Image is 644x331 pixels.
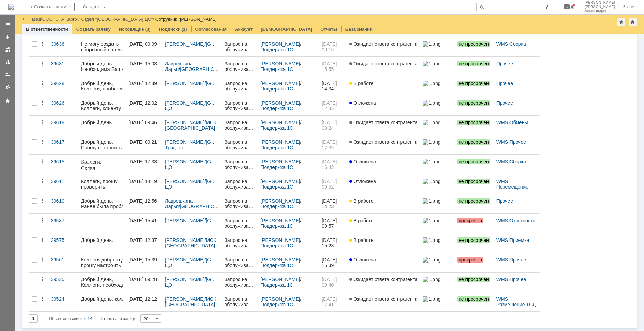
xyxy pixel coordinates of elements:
[224,81,255,92] div: Запрос на обслуживание
[20,267,22,273] span: 2
[235,26,253,32] a: Аккаунт
[319,194,346,213] a: [DATE] 14:23
[322,198,338,209] span: [DATE] 14:23
[423,198,440,204] img: 1.png
[423,100,440,106] img: 1.png
[126,37,162,56] a: [DATE] 09:09
[319,253,346,272] a: [DATE] 15:39
[319,273,346,292] a: [DATE] 09:40
[126,194,162,213] a: [DATE] 12:56
[7,39,21,44] a: 39053
[224,61,255,72] div: Запрос на обслуживание
[423,237,440,243] img: 1.png
[126,233,162,253] a: [DATE] 12:37
[457,257,483,263] span: просрочен
[457,120,490,125] span: не просрочен
[260,145,293,150] a: Поддержка 1С
[128,277,157,282] div: [DATE] 09:28
[119,26,144,32] a: Исходящие
[222,214,258,233] a: Запрос на обслуживание
[48,96,78,115] a: 39626
[496,277,526,282] a: WMS Прочее
[43,133,44,138] span: .
[322,120,338,131] span: [DATE] 09:24
[454,57,494,76] a: не просрочен
[322,179,338,190] span: [DATE] 09:52
[48,253,78,272] a: 39561
[260,100,300,106] a: [PERSON_NAME]
[180,204,230,209] a: [GEOGRAPHIC_DATA]
[76,26,111,32] a: Создать заявку
[260,86,293,92] a: Поддержка 1С
[454,194,494,213] a: не просрочен
[165,218,204,223] a: [PERSON_NAME]
[51,159,75,164] div: 39615
[224,277,255,288] div: Запрос на обслуживание
[36,102,37,107] span: .
[420,57,454,76] a: 1.png
[48,135,78,154] a: 39617
[346,37,420,56] a: Ожидает ответа контрагента
[346,253,420,272] a: Отложена
[322,100,338,111] span: [DATE] 12:35
[48,76,78,96] a: 39628
[260,184,293,190] a: Поддержка 1С
[423,159,440,164] img: 1.png
[260,218,300,223] a: [PERSON_NAME]
[224,120,255,131] div: Запрос на обслуживание
[260,179,300,184] a: [PERSON_NAME]
[260,47,293,52] a: Поддержка 1С
[42,78,43,83] span: .
[496,159,526,164] a: WMS Сборка
[126,174,162,194] a: [DATE] 14:19
[222,155,258,174] a: Запрос на обслуживание
[10,267,12,273] span: 1
[322,277,338,288] span: [DATE] 09:40
[224,218,255,229] div: Запрос на обслуживание
[629,18,637,26] div: Сделать домашней страницей
[165,120,204,125] a: [PERSON_NAME]
[260,81,300,86] a: [PERSON_NAME]
[7,192,21,198] span: 39574
[51,198,75,204] div: 39610
[74,3,109,11] div: Создать
[457,237,490,243] span: не просрочен
[319,233,346,253] a: [DATE] 15:23
[159,26,181,32] a: Подписки
[349,218,373,223] span: В работе
[206,81,256,86] a: [GEOGRAPHIC_DATA]
[128,218,157,223] div: [DATE] 15:41
[457,179,490,184] span: не просрочен
[128,100,157,106] div: [DATE] 12:02
[349,41,417,47] span: Ожидает ответа контрагента
[420,116,454,135] a: 1.png
[165,139,257,150] a: [GEOGRAPHIC_DATA] Тродекс
[457,139,490,145] span: не просрочен
[260,159,300,164] a: [PERSON_NAME]
[51,100,75,106] div: 39626
[165,41,204,47] a: [PERSON_NAME]
[48,116,78,135] a: 39619
[420,273,454,292] a: 1.png
[457,218,483,223] span: просрочен
[322,218,338,229] span: [DATE] 09:57
[222,116,258,135] a: Запрос на обслуживание
[30,267,32,273] a: 3
[319,57,346,76] a: [DATE] 15:55
[454,37,494,56] a: не просрочен
[349,198,373,204] span: В работе
[48,273,78,292] a: 39535
[126,57,162,76] a: [DATE] 15:03
[349,237,373,243] span: В работе
[222,273,258,292] a: Запрос на обслуживание
[128,120,157,125] div: [DATE] 09:46
[165,277,257,288] a: [GEOGRAPHIC_DATA] ЦО
[457,198,490,204] span: не просрочен
[40,267,42,273] span: 4
[260,139,300,145] a: [PERSON_NAME]
[423,81,440,86] img: 1.png
[260,125,293,131] a: Поддержка 1С
[349,81,373,86] span: В работе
